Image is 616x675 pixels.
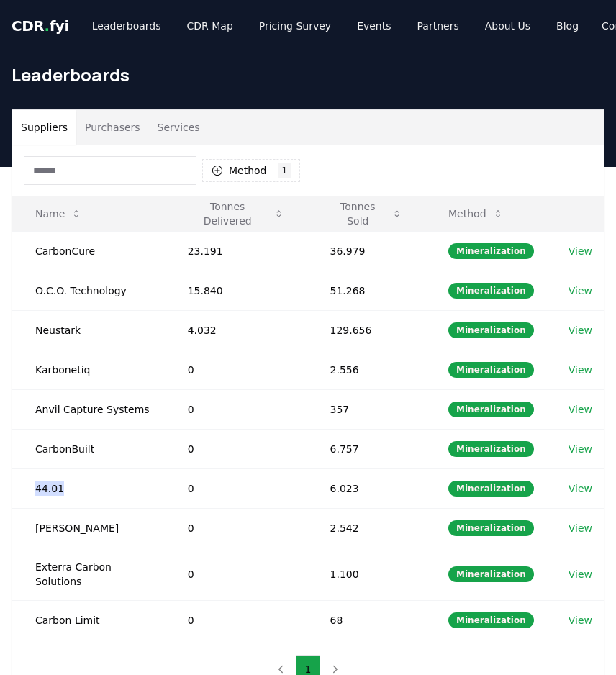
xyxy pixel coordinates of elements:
[12,468,165,508] td: 44.01
[569,244,592,258] a: View
[24,199,94,228] button: Name
[12,350,165,389] td: Karbonetiq
[165,429,307,468] td: 0
[248,13,343,39] a: Pricing Survey
[448,566,534,582] div: Mineralization
[307,389,426,429] td: 357
[307,468,426,508] td: 6.023
[569,323,592,337] a: View
[345,13,402,39] a: Events
[12,600,165,640] td: Carbon Limit
[448,520,534,536] div: Mineralization
[448,402,534,417] div: Mineralization
[278,163,291,178] div: 1
[165,271,307,310] td: 15.840
[448,362,534,378] div: Mineralization
[12,271,165,310] td: O.C.O. Technology
[12,548,165,600] td: Exterra Carbon Solutions
[202,159,300,182] button: Method1
[165,231,307,271] td: 23.191
[12,310,165,350] td: Neustark
[569,442,592,456] a: View
[569,521,592,535] a: View
[307,231,426,271] td: 36.979
[448,322,534,338] div: Mineralization
[569,363,592,377] a: View
[569,481,592,496] a: View
[307,548,426,600] td: 1.100
[448,441,534,457] div: Mineralization
[307,429,426,468] td: 6.757
[165,468,307,508] td: 0
[76,110,149,145] button: Purchasers
[474,13,542,39] a: About Us
[569,402,592,417] a: View
[437,199,515,228] button: Method
[12,429,165,468] td: CarbonBuilt
[307,271,426,310] td: 51.268
[307,600,426,640] td: 68
[12,110,76,145] button: Suppliers
[81,13,173,39] a: Leaderboards
[12,389,165,429] td: Anvil Capture Systems
[176,199,296,228] button: Tonnes Delivered
[176,13,245,39] a: CDR Map
[165,548,307,600] td: 0
[165,350,307,389] td: 0
[307,508,426,548] td: 2.542
[448,481,534,497] div: Mineralization
[81,13,590,39] nav: Main
[165,389,307,429] td: 0
[569,613,592,628] a: View
[12,16,69,36] a: CDR.fyi
[45,17,50,35] span: .
[307,310,426,350] td: 129.656
[448,283,534,299] div: Mineralization
[165,310,307,350] td: 4.032
[12,17,69,35] span: CDR fyi
[569,567,592,581] a: View
[12,231,165,271] td: CarbonCure
[569,284,592,298] a: View
[406,13,471,39] a: Partners
[165,600,307,640] td: 0
[448,243,534,259] div: Mineralization
[545,13,590,39] a: Blog
[165,508,307,548] td: 0
[12,508,165,548] td: [PERSON_NAME]
[12,63,604,86] h1: Leaderboards
[448,612,534,628] div: Mineralization
[149,110,209,145] button: Services
[307,350,426,389] td: 2.556
[319,199,415,228] button: Tonnes Sold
